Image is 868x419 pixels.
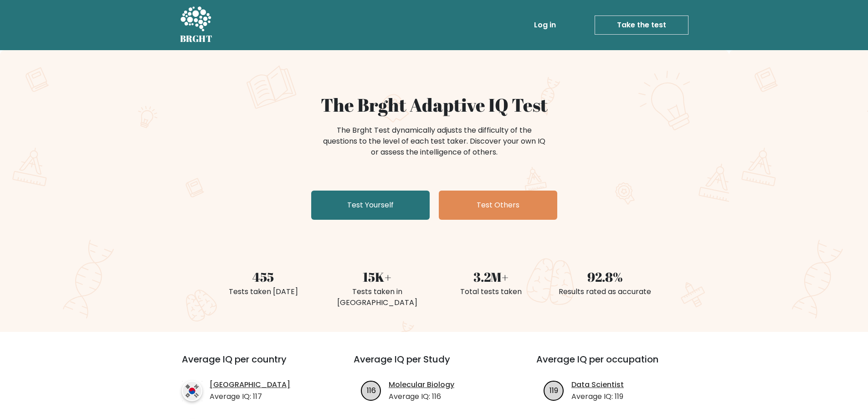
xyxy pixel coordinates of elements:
img: country [182,381,202,401]
div: 3.2M+ [440,267,543,286]
div: The Brght Test dynamically adjusts the difficulty of the questions to the level of each test take... [320,125,548,158]
p: Average IQ: 116 [389,391,454,402]
text: 119 [550,385,558,395]
a: Take the test [595,16,688,35]
h3: Average IQ per country [182,354,321,376]
text: 116 [367,385,376,395]
h3: Average IQ per Study [354,354,514,376]
a: [GEOGRAPHIC_DATA] [210,379,290,390]
a: Test Others [439,191,557,220]
h3: Average IQ per occupation [536,354,697,376]
div: Results rated as accurate [554,286,657,297]
div: 15K+ [326,267,429,286]
p: Average IQ: 117 [210,391,290,402]
h1: The Brght Adaptive IQ Test [212,94,657,116]
a: Data Scientist [571,379,624,390]
a: Molecular Biology [389,379,454,390]
p: Average IQ: 119 [571,391,624,402]
div: 92.8% [554,267,657,286]
a: BRGHT [180,4,213,47]
div: Total tests taken [440,286,543,297]
a: Test Yourself [311,191,430,220]
div: Tests taken in [GEOGRAPHIC_DATA] [326,286,429,308]
div: 455 [212,267,315,286]
h5: BRGHT [180,33,213,44]
div: Tests taken [DATE] [212,286,315,297]
a: Log in [530,16,560,34]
